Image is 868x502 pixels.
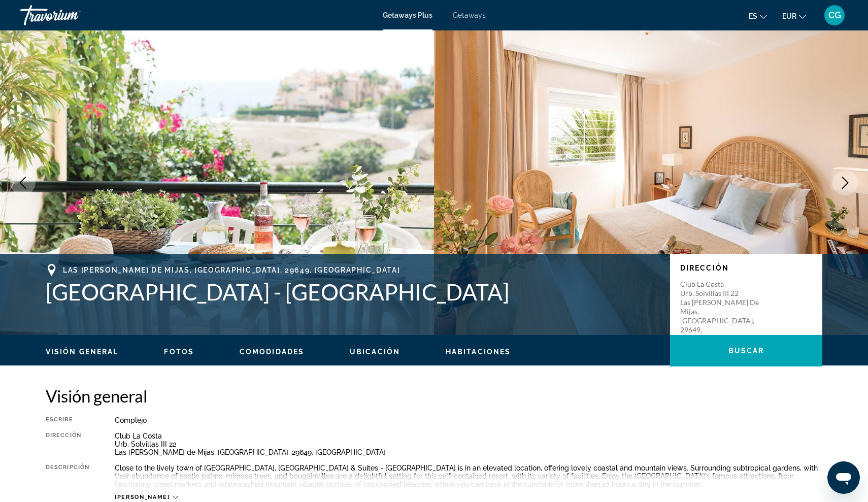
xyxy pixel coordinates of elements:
[115,494,170,500] span: [PERSON_NAME]
[10,170,36,195] button: Previous image
[383,11,432,19] a: Getaways Plus
[240,347,304,356] button: Comodidades
[446,348,511,356] span: Habitaciones
[46,347,118,356] button: Visión general
[782,9,806,23] button: Change currency
[46,464,89,488] div: Descripción
[749,12,757,20] span: es
[164,347,194,356] button: Fotos
[670,335,822,366] button: Buscar
[46,432,89,456] div: Dirección
[240,348,304,356] span: Comodidades
[115,493,178,501] button: [PERSON_NAME]
[680,264,812,272] p: Dirección
[63,266,400,274] span: Las [PERSON_NAME] de Mijas, [GEOGRAPHIC_DATA], 29649, [GEOGRAPHIC_DATA]
[821,5,848,26] button: User Menu
[46,416,89,424] div: Escribe
[46,279,660,305] h1: [GEOGRAPHIC_DATA] - [GEOGRAPHIC_DATA]
[164,348,194,356] span: Fotos
[46,348,118,356] span: Visión general
[782,12,796,20] span: EUR
[828,10,841,20] span: CG
[350,348,400,356] span: Ubicación
[350,347,400,356] button: Ubicación
[115,464,822,488] div: Close to the lively town of [GEOGRAPHIC_DATA], [GEOGRAPHIC_DATA] & Suites - [GEOGRAPHIC_DATA] is ...
[680,280,761,344] p: Club La Costa Urb. Solvillas III 22 Las [PERSON_NAME] de Mijas, [GEOGRAPHIC_DATA], 29649, [GEOGRA...
[46,386,822,406] h2: Visión general
[20,2,122,28] a: Travorium
[115,432,822,456] div: Club La Costa Urb. Solvillas III 22 Las [PERSON_NAME] de Mijas, [GEOGRAPHIC_DATA], 29649, [GEOGRA...
[832,170,858,195] button: Next image
[827,461,860,494] iframe: Botón para iniciar la ventana de mensajería
[115,416,822,424] div: Complejo
[453,11,486,19] a: Getaways
[728,347,764,355] span: Buscar
[446,347,511,356] button: Habitaciones
[749,9,767,23] button: Change language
